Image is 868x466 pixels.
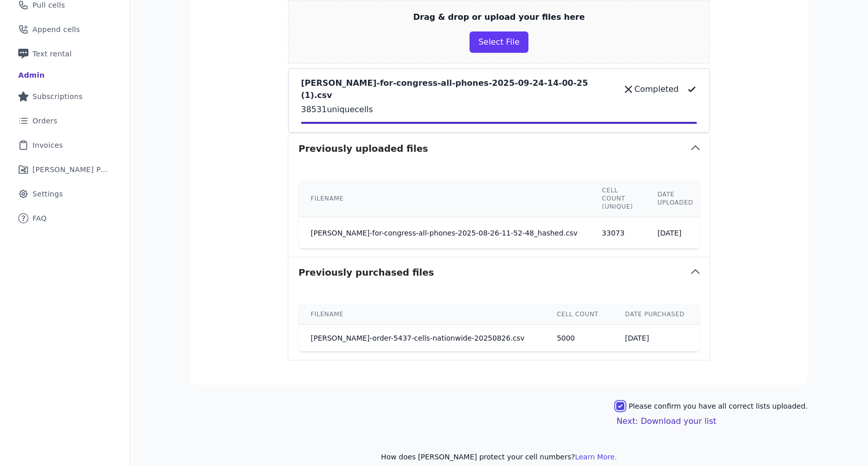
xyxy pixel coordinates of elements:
a: Settings [8,183,121,205]
p: Completed [635,83,679,95]
th: Cell count (unique) [590,180,645,217]
button: Previously uploaded files [288,134,710,164]
span: [PERSON_NAME] Performance [32,164,109,175]
button: Next: Download your list [616,415,716,427]
a: Append cells [8,18,121,41]
td: [PERSON_NAME]-order-5437-cells-nationwide-20250826.csv [298,325,545,352]
td: [PERSON_NAME]-for-congress-all-phones-2025-08-26-11-52-48_hashed.csv [298,217,590,249]
p: How does [PERSON_NAME] protect your cell numbers? [190,452,808,462]
span: Subscriptions [32,91,83,102]
button: Learn More. [575,452,617,462]
a: Invoices [8,134,121,156]
label: Please confirm you have all correct lists uploaded. [628,401,808,411]
div: Admin [18,70,45,80]
th: Filename [298,180,590,217]
a: FAQ [8,207,121,229]
td: [DATE] [613,325,699,352]
h3: Previously uploaded files [298,142,428,156]
span: FAQ [32,213,47,223]
span: Text rental [32,49,72,59]
p: Drag & drop or upload your files here [413,11,585,23]
span: Settings [32,189,63,199]
button: Select File [470,31,528,53]
a: Subscriptions [8,85,121,108]
th: Date uploaded [645,180,706,217]
th: Cell count [545,304,613,325]
span: Invoices [32,140,63,150]
a: Text rental [8,43,121,65]
a: Orders [8,110,121,132]
button: Previously purchased files [288,257,710,288]
span: Append cells [32,24,80,35]
td: 5000 [545,325,613,352]
span: Orders [32,116,57,126]
p: [PERSON_NAME]-for-congress-all-phones-2025-09-24-14-00-25 (1).csv [301,77,614,102]
th: Filename [298,304,545,325]
a: [PERSON_NAME] Performance [8,158,121,181]
p: 38531 unique cells [301,104,697,116]
td: [DATE] [645,217,706,249]
td: 33073 [590,217,645,249]
th: Date purchased [613,304,699,325]
h3: Previously purchased files [298,265,434,280]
